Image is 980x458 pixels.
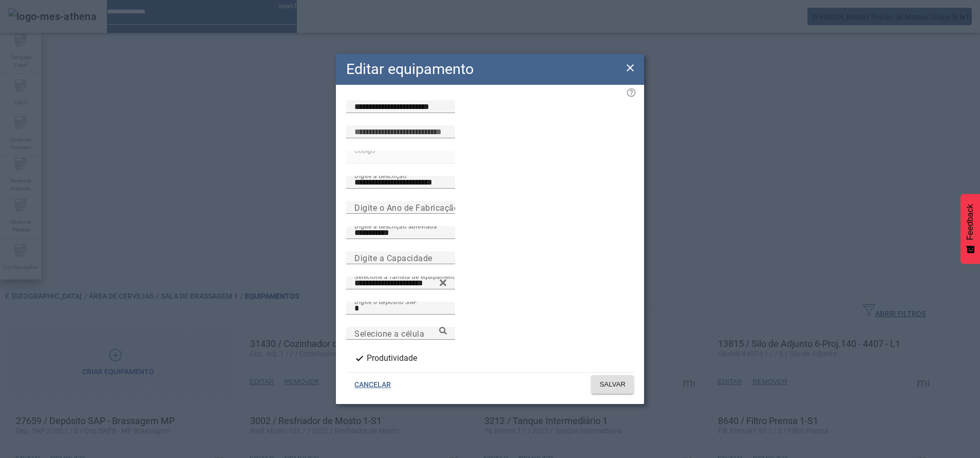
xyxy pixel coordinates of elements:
[599,379,626,390] span: SALVAR
[354,277,447,289] input: Number
[591,375,634,394] button: SALVAR
[354,298,418,305] mat-label: Digite o depósito SAP
[960,194,980,264] button: Feedback - Mostrar pesquisa
[354,172,406,179] mat-label: Digite a descrição
[365,352,417,364] label: Produtividade
[346,58,474,80] h2: Editar equipamento
[354,222,437,229] mat-label: Digite a descrição abreviada
[354,328,424,338] mat-label: Selecione a célula
[354,203,459,212] mat-label: Digite o Ano de Fabricação
[966,204,975,240] span: Feedback
[354,327,447,340] input: Number
[354,146,375,154] mat-label: Código
[346,375,399,394] button: CANCELAR
[354,272,459,280] mat-label: Selecione a família de equipamento
[354,253,432,263] mat-label: Digite a Capacidade
[354,380,391,390] span: CANCELAR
